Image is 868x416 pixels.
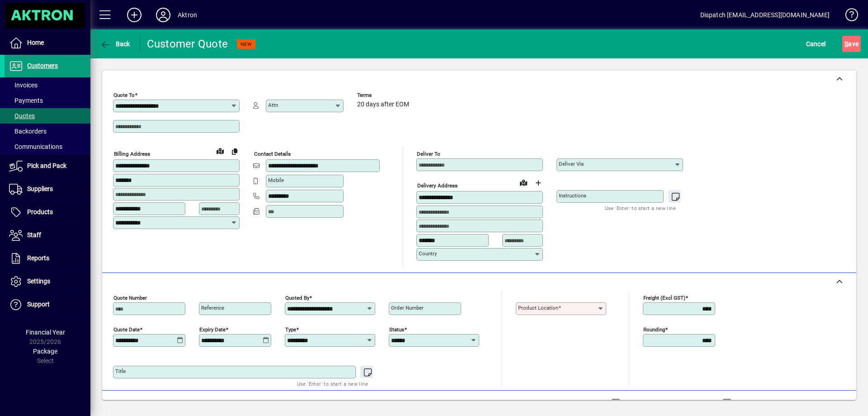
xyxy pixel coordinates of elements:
span: Staff [27,231,41,239]
mat-label: Rounding [643,326,665,332]
a: Backorders [5,124,90,139]
mat-label: Reference [201,305,224,311]
span: 20 days after EOM [357,101,409,108]
mat-label: Order number [391,305,424,311]
mat-label: Quote number [113,294,147,301]
span: Invoices [9,81,38,89]
span: Support [27,301,50,308]
span: Cancel [806,37,826,51]
span: S [844,40,848,48]
a: Products [5,201,90,224]
mat-label: Type [285,326,296,332]
a: Payments [5,93,90,108]
button: Product History [542,395,595,411]
mat-label: Quote To [113,92,135,98]
span: Communications [9,143,62,150]
span: Reports [27,254,49,262]
span: Payments [9,97,43,104]
label: Show Cost/Profit [733,398,786,407]
mat-hint: Use 'Enter' to start a new line [605,203,676,213]
label: Show Line Volumes/Weights [622,398,707,407]
a: Knowledge Base [839,2,857,31]
span: Financial Year [26,329,65,336]
button: Choose address [531,176,545,190]
a: Home [5,32,90,54]
div: Aktron [178,8,197,22]
button: Add [120,7,149,23]
span: ave [844,37,859,51]
span: Product [795,396,831,410]
mat-label: Quote date [113,326,140,332]
span: NEW [241,41,252,47]
mat-label: Attn [268,102,278,108]
span: Products [27,208,53,215]
span: Settings [27,277,50,285]
span: Pick and Pack [27,162,66,169]
span: Package [33,348,57,355]
span: Customers [27,62,58,69]
span: Back [100,40,130,48]
a: Settings [5,270,90,293]
a: Pick and Pack [5,155,90,177]
a: Staff [5,224,90,247]
mat-label: Deliver To [417,151,440,157]
button: Save [842,36,861,52]
button: Back [98,36,132,52]
span: Terms [357,92,411,98]
mat-label: Status [389,326,404,332]
a: Support [5,293,90,316]
span: Backorders [9,128,47,135]
a: Reports [5,247,90,270]
mat-hint: Use 'Enter' to start a new line [297,378,368,389]
button: Product [790,395,836,411]
mat-label: Quoted by [285,294,309,301]
mat-label: Instructions [559,192,586,199]
button: Copy to Delivery address [227,144,242,158]
a: Communications [5,139,90,154]
a: Suppliers [5,178,90,201]
span: Quotes [9,112,35,120]
mat-label: Product location [518,305,558,311]
mat-label: Mobile [268,177,284,183]
span: Suppliers [27,185,53,192]
button: Cancel [804,36,828,52]
a: Quotes [5,108,90,124]
mat-label: Expiry date [199,326,226,332]
div: Customer Quote [147,37,228,51]
div: Dispatch [EMAIL_ADDRESS][DOMAIN_NAME] [700,8,830,22]
mat-label: Freight (excl GST) [643,294,685,301]
mat-label: Deliver via [559,161,584,167]
span: Product History [546,396,592,410]
app-page-header-button: Back [90,36,140,52]
a: View on map [516,175,531,190]
span: Home [27,39,44,46]
mat-label: Title [115,368,126,374]
a: Invoices [5,77,90,93]
mat-label: Country [419,250,437,257]
button: Profile [149,7,178,23]
a: View on map [213,143,227,158]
